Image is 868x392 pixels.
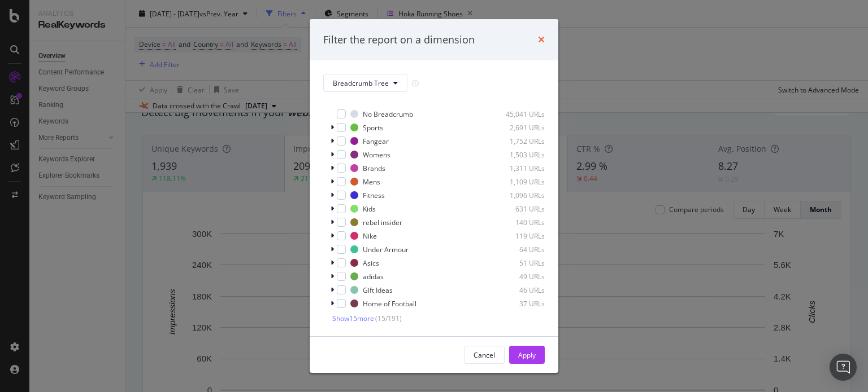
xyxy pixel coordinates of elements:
[489,231,545,241] div: 119 URLs
[363,123,383,133] div: Sports
[363,218,402,227] div: rebel insider
[489,164,545,173] div: 1,311 URLs
[332,314,374,323] span: Show 15 more
[489,109,545,119] div: 45,041 URLs
[830,354,857,381] div: Open Intercom Messenger
[323,74,407,92] button: Breadcrumb Tree
[363,285,393,295] div: Gift Ideas
[310,19,558,373] div: modal
[489,258,545,268] div: 51 URLs
[375,314,402,323] span: ( 15 / 191 )
[518,350,536,360] div: Apply
[323,33,475,47] div: Filter the report on a dimension
[464,346,505,364] button: Cancel
[363,177,380,187] div: Mens
[363,299,416,309] div: Home of Football
[489,272,545,281] div: 49 URLs
[489,136,545,146] div: 1,752 URLs
[363,150,390,160] div: Womens
[489,218,545,227] div: 140 URLs
[538,33,545,47] div: times
[333,78,389,88] span: Breadcrumb Tree
[489,177,545,187] div: 1,109 URLs
[363,245,409,254] div: Under Armour
[489,191,545,200] div: 1,096 URLs
[474,350,495,360] div: Cancel
[363,136,389,146] div: Fangear
[363,231,377,241] div: Nike
[363,164,385,173] div: Brands
[489,204,545,214] div: 631 URLs
[489,285,545,295] div: 46 URLs
[489,150,545,160] div: 1,503 URLs
[363,204,376,214] div: Kids
[509,346,545,364] button: Apply
[489,123,545,133] div: 2,691 URLs
[363,191,385,200] div: Fitness
[363,258,379,268] div: Asics
[489,245,545,254] div: 64 URLs
[363,272,384,281] div: adidas
[489,299,545,309] div: 37 URLs
[363,109,413,119] div: No Breadcrumb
